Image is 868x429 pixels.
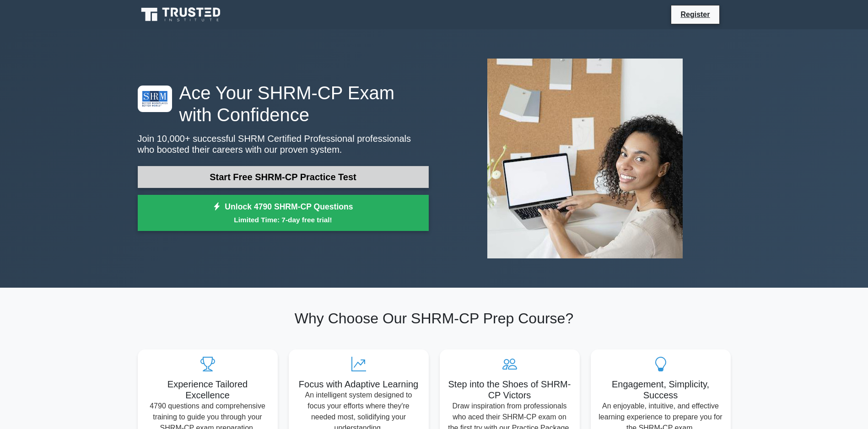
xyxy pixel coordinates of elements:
a: Register [675,9,715,20]
a: Start Free SHRM-CP Practice Test [138,166,429,188]
h5: Engagement, Simplicity, Success [598,379,723,401]
small: Limited Time: 7-day free trial! [149,214,417,225]
h5: Experience Tailored Excellence [145,379,270,401]
h2: Why Choose Our SHRM-CP Prep Course? [138,310,731,327]
h5: Step into the Shoes of SHRM-CP Victors [447,379,572,401]
h1: Ace Your SHRM-CP Exam with Confidence [138,82,429,126]
p: Join 10,000+ successful SHRM Certified Professional professionals who boosted their careers with ... [138,133,429,155]
h5: Focus with Adaptive Learning [296,379,421,390]
a: Unlock 4790 SHRM-CP QuestionsLimited Time: 7-day free trial! [138,195,429,231]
